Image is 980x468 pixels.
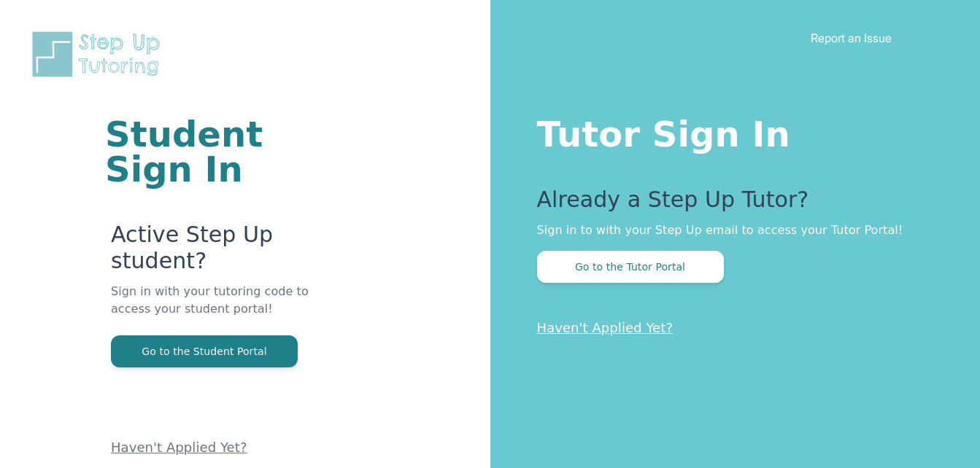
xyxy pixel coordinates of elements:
[111,222,315,283] p: Active Step Up student?
[537,260,724,273] a: Go to the Tutor Portal
[537,320,674,335] a: Haven't Applied Yet?
[537,111,922,152] h1: Tutor Sign In
[111,335,298,367] button: Go to the Student Portal
[811,31,892,45] a: Report an Issue
[29,29,169,79] img: Step Up Tutoring horizontal logo
[537,222,922,239] p: Sign in to with your Step Up email to access your Tutor Portal!
[111,283,315,335] p: Sign in with your tutoring code to access your student portal!
[111,344,298,358] a: Go to the Student Portal
[111,440,247,455] a: Haven't Applied Yet?
[105,117,315,187] h1: Student Sign In
[537,251,724,283] button: Go to the Tutor Portal
[537,187,922,222] p: Already a Step Up Tutor?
